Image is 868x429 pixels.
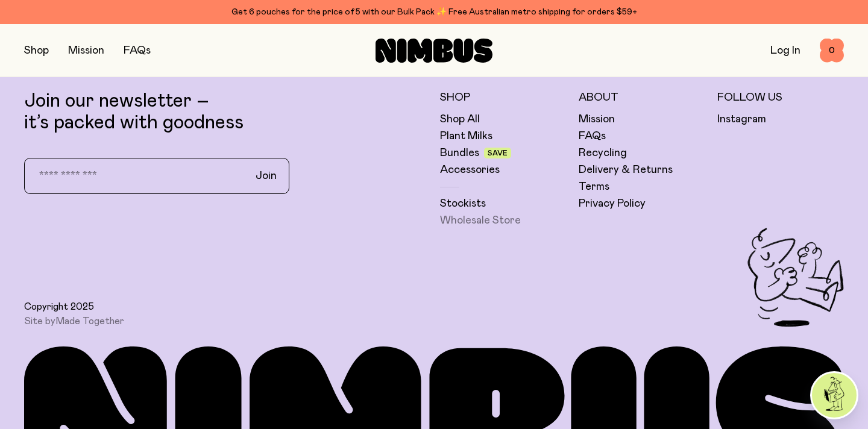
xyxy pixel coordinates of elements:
span: Join [256,169,277,183]
h5: Follow Us [717,90,844,105]
span: Save [488,149,508,157]
a: FAQs [124,45,151,56]
button: 0 [820,39,844,63]
a: Bundles [440,146,479,160]
a: Log In [770,45,800,56]
p: Join our newsletter – it’s packed with goodness [24,90,428,134]
div: Get 6 pouches for the price of 5 with our Bulk Pack ✨ Free Australian metro shipping for orders $59+ [24,5,844,19]
a: Stockists [440,196,486,211]
img: agent [812,373,857,418]
h5: Shop [440,90,567,105]
span: Copyright 2025 [24,301,94,313]
h5: About [579,90,705,105]
a: Accessories [440,163,500,177]
a: Privacy Policy [579,196,646,211]
a: Instagram [717,112,766,127]
a: Shop All [440,112,480,127]
a: Recycling [579,146,627,160]
a: Made Together [55,316,124,326]
a: FAQs [579,129,606,143]
span: Site by [24,315,124,327]
a: Wholesale Store [440,213,521,228]
a: Plant Milks [440,129,492,143]
a: Delivery & Returns [579,163,673,177]
a: Mission [68,45,104,56]
a: Mission [579,112,615,127]
a: Terms [579,180,609,194]
button: Join [246,163,286,189]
